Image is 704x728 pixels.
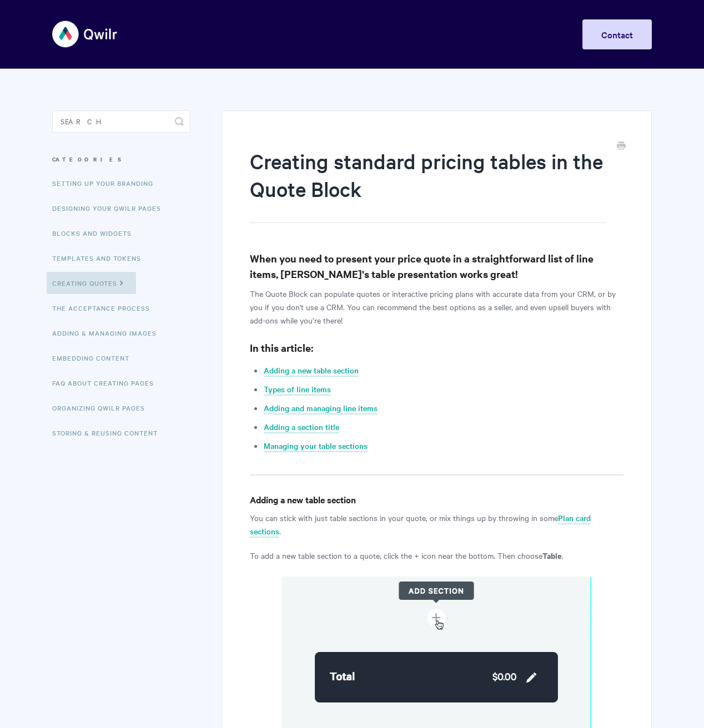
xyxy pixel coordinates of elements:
p: You can stick with just table sections in your quote, or mix things up by throwing in some . [250,511,623,538]
p: To add a new table section to a quote, click the + icon near the bottom. Then choose . [250,549,623,562]
p: The Quote Block can populate quotes or interactive pricing plans with accurate data from your CRM... [250,287,623,327]
a: Storing & Reusing Content [52,422,166,444]
img: Qwilr Help Center [52,13,118,55]
a: Organizing Qwilr Pages [52,397,153,419]
a: Types of line items [264,383,331,396]
strong: In this article: [250,341,313,355]
a: Blocks and Widgets [52,222,140,244]
a: Embedding Content [52,347,138,369]
h3: Categories [52,149,190,169]
a: Creating Quotes [47,272,136,294]
a: FAQ About Creating Pages [52,372,162,394]
a: Contact [582,19,652,49]
input: Search [52,110,190,133]
a: Templates and Tokens [52,247,149,269]
strong: Table [542,549,562,561]
a: The Acceptance Process [52,297,158,319]
a: Adding and managing line items [264,402,378,414]
a: Print this Article [617,140,626,153]
a: Adding a new table section [264,365,359,377]
h3: When you need to present your price quote in a straightforward list of line items, [PERSON_NAME]'... [250,251,623,282]
a: Adding a section title [264,421,339,433]
a: Setting up your Branding [52,172,162,194]
a: Designing Your Qwilr Pages [52,197,169,219]
a: Managing your table sections [264,440,368,452]
h4: Adding a new table section [250,493,623,507]
h1: Creating standard pricing tables in the Quote Block [250,147,607,223]
a: Adding & Managing Images [52,322,165,344]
